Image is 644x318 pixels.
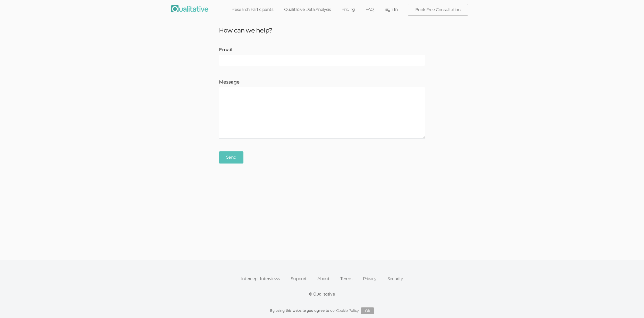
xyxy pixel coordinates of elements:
img: Qualitative [171,5,208,12]
input: Send [219,151,243,164]
a: Qualitative Data Analysis [279,4,336,15]
h3: How can we help? [215,27,429,34]
a: Terms [335,273,358,284]
a: Sign In [379,4,403,15]
a: Security [382,273,409,284]
a: Privacy [358,273,382,284]
a: Intercept Interviews [236,273,285,284]
a: FAQ [360,4,379,15]
a: Cookie Policy [336,308,359,313]
iframe: Chat Widget [618,293,644,318]
label: Message [219,79,425,86]
button: Ok [361,307,374,314]
div: By using this website you agree to our [270,307,374,314]
a: Research Participants [226,4,279,15]
a: Support [285,273,312,284]
a: Book Free Consultation [408,4,468,15]
div: © Qualitative [309,291,335,297]
a: Pricing [336,4,360,15]
label: Email [219,47,425,53]
a: About [312,273,335,284]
